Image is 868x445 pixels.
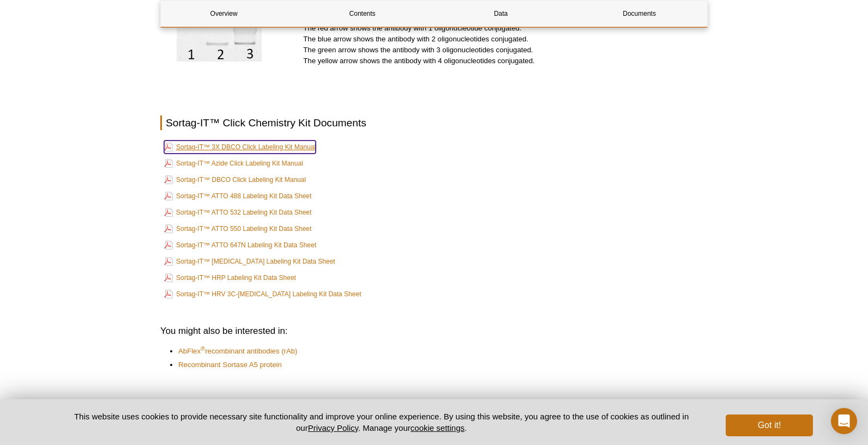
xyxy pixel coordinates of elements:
[178,346,297,357] a: AbFlex®recombinant antibodies (rAb)
[831,408,857,434] div: Open Intercom Messenger
[411,423,465,432] button: cookie settings
[164,206,311,219] a: Sortag-IT™ ATTO 532 Labeling Kit Data Sheet
[438,1,564,27] a: Data
[308,423,358,432] a: Privacy Policy
[201,345,205,352] sup: ®
[160,115,708,130] h2: Sortag-IT™ Click Chemistry Kit Documents
[55,411,708,434] p: This website uses cookies to provide necessary site functionality and improve your online experie...
[164,190,311,203] a: Sortag-IT™ ATTO 488 Labeling Kit Data Sheet
[164,157,303,170] a: Sortag-IT™ Azide Click Labeling Kit Manual
[164,222,311,235] a: Sortag-IT™ ATTO 550 Labeling Kit Data Sheet
[164,141,316,154] a: Sortag-IT™ 3X DBCO Click Labeling Kit Manual
[164,239,316,252] a: Sortag-IT™ ATTO 647N Labeling Kit Data Sheet
[576,1,702,27] a: Documents
[160,325,708,338] h3: You might also be interested in:
[161,1,287,27] a: Overview
[164,173,306,186] a: Sortag-IT™ DBCO Click Labeling Kit Manual
[164,255,335,268] a: Sortag-IT™ [MEDICAL_DATA] Labeling Kit Data Sheet
[164,271,296,284] a: Sortag-IT™ HRP Labeling Kit Data Sheet
[299,1,425,27] a: Contents
[178,359,282,370] a: Recombinant Sortase A5 protein
[164,288,361,301] a: Sortag-IT™ HRV 3C-[MEDICAL_DATA] Labeling Kit Data Sheet
[726,414,813,436] button: Got it!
